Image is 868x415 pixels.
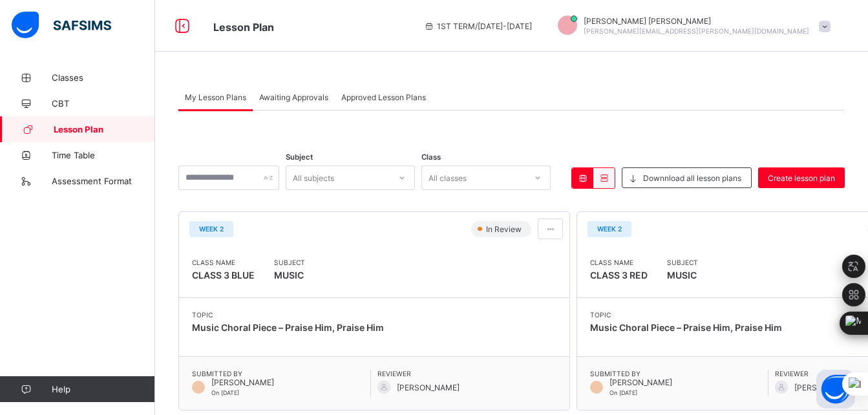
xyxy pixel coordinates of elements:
[590,270,648,281] span: CLASS 3 RED
[52,384,154,394] span: Help
[341,92,426,102] span: Approved Lesson Plans
[211,378,274,387] span: [PERSON_NAME]
[52,98,155,109] span: CBT
[211,389,239,396] span: On [DATE]
[590,322,782,333] span: Music Choral Piece – Praise Him, Praise Him
[485,224,525,234] span: In Review
[590,370,768,378] span: Submitted By
[590,311,782,319] span: Topic
[584,16,809,26] span: [PERSON_NAME] [PERSON_NAME]
[377,370,556,378] span: Reviewer
[597,225,622,233] span: WEEK 2
[643,173,741,183] span: Downnload all lesson plans
[52,72,155,83] span: Classes
[421,153,441,162] span: Class
[185,92,246,102] span: My Lesson Plans
[274,259,305,266] span: Subject
[609,378,672,387] span: [PERSON_NAME]
[424,21,532,31] span: session/term information
[199,225,224,233] span: WEEK 2
[52,176,155,186] span: Assessment Format
[192,370,370,378] span: Submitted By
[545,16,837,37] div: SamuelOnwuka
[286,153,313,162] span: Subject
[768,173,835,183] span: Create lesson plan
[274,266,305,284] span: MUSIC
[192,311,384,319] span: Topic
[52,150,155,160] span: Time Table
[54,124,155,134] span: Lesson Plan
[584,27,809,35] span: [PERSON_NAME][EMAIL_ADDRESS][PERSON_NAME][DOMAIN_NAME]
[590,259,648,266] span: Class Name
[293,165,334,190] div: All subjects
[192,259,255,266] span: Class Name
[12,12,111,39] img: safsims
[816,370,855,409] button: Open asap
[213,21,274,34] span: Lesson Plan
[667,266,698,284] span: MUSIC
[794,383,857,392] span: [PERSON_NAME]
[397,383,460,392] span: [PERSON_NAME]
[192,322,384,333] span: Music Choral Piece – Praise Him, Praise Him
[192,270,255,281] span: CLASS 3 BLUE
[609,389,637,396] span: On [DATE]
[667,259,698,266] span: Subject
[259,92,328,102] span: Awaiting Approvals
[429,165,467,190] div: All classes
